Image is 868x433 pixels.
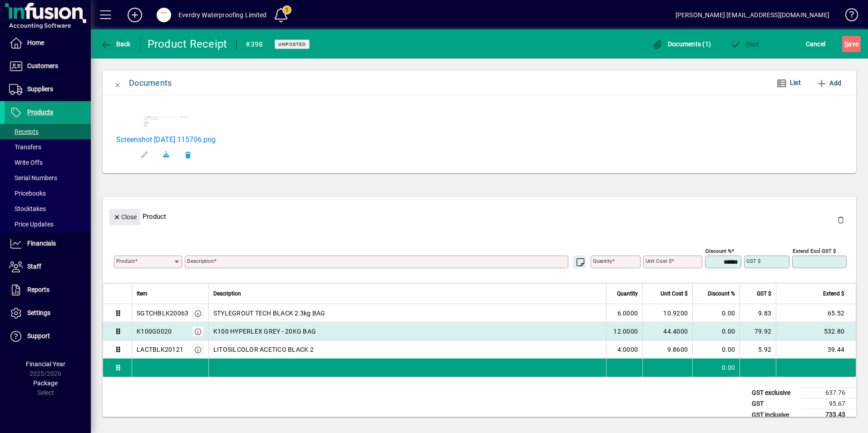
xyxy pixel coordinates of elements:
[769,75,808,91] button: List
[661,289,688,299] span: Unit Cost $
[663,309,688,318] span: 10.9200
[740,322,776,340] td: 79.92
[27,286,49,293] span: Reports
[708,289,735,299] span: Discount %
[100,40,131,48] span: Back
[650,36,713,52] button: Documents (1)
[790,79,801,86] span: List
[838,2,857,31] a: Knowledge Base
[116,135,216,144] a: Screenshot [DATE] 115706.png
[98,36,133,52] button: Back
[9,128,39,135] span: Receipts
[802,399,856,409] td: 95.67
[692,322,740,340] td: 0.00
[746,258,760,264] mat-label: GST $
[730,40,759,48] span: ost
[776,340,856,359] td: 39.44
[148,37,227,51] div: Product Receipt
[692,340,740,359] td: 0.00
[728,36,762,52] button: Post
[33,379,58,387] span: Package
[802,388,856,399] td: 637.76
[27,39,44,46] span: Home
[606,304,642,322] td: 6.0000
[9,143,41,151] span: Transfers
[5,216,91,232] a: Price Updates
[5,124,91,139] a: Receipts
[667,345,688,354] span: 9.8600
[776,322,856,340] td: 532.80
[5,78,91,101] a: Suppliers
[816,76,841,90] span: Add
[692,359,740,377] td: 0.00
[9,190,46,197] span: Pricebooks
[802,409,856,421] td: 733.43
[606,340,642,359] td: 4.0000
[746,40,750,48] span: P
[593,258,612,264] mat-label: Quantity
[747,388,802,399] td: GST exclusive
[278,41,306,47] span: Unposted
[109,209,140,225] button: Close
[137,289,148,299] span: Item
[113,210,137,225] span: Close
[5,325,91,348] a: Support
[155,144,177,166] a: Download
[107,72,129,94] button: Close
[27,85,53,93] span: Suppliers
[740,304,776,322] td: 9.83
[5,155,91,170] a: Write Offs
[27,309,50,316] span: Settings
[9,205,46,212] span: Stocktakes
[5,32,91,54] a: Home
[27,62,58,69] span: Customers
[9,159,43,166] span: Write Offs
[137,345,183,354] div: LACTBLK20121
[208,340,606,359] td: LITOSILCOLOR ACETICO BLACK 2
[606,322,642,340] td: 12.0000
[804,36,828,52] button: Cancel
[149,7,178,23] button: Profile
[844,40,848,48] span: S
[776,304,856,322] td: 65.52
[663,327,688,336] span: 44.4000
[177,144,199,166] button: Remove
[27,263,41,270] span: Staff
[747,409,802,421] td: GST inclusive
[676,8,829,22] div: [PERSON_NAME] [EMAIL_ADDRESS][DOMAIN_NAME]
[9,174,57,182] span: Serial Numbers
[5,232,91,255] a: Financials
[27,332,50,340] span: Support
[27,108,53,116] span: Products
[213,289,241,299] span: Description
[137,327,172,336] div: K100G0020
[246,37,263,52] div: #398
[5,256,91,278] a: Staff
[208,322,606,340] td: K100 HYPERLEX GREY - 20KG BAG
[692,304,740,322] td: 0.00
[187,258,214,264] mat-label: Description
[5,302,91,325] a: Settings
[5,139,91,155] a: Transfers
[9,221,54,228] span: Price Updates
[5,201,91,216] a: Stocktakes
[617,289,638,299] span: Quantity
[652,40,711,48] span: Documents (1)
[107,212,143,221] app-page-header-button: Close
[91,36,141,52] app-page-header-button: Back
[830,209,852,231] button: Delete
[208,304,606,322] td: STYLEGROUT TECH BLACK 2 3kg BAG
[740,340,776,359] td: 5.92
[806,37,826,51] span: Cancel
[27,240,56,247] span: Financials
[747,399,802,409] td: GST
[129,76,172,90] div: Documents
[705,248,731,254] mat-label: Discount %
[137,309,188,318] div: SGTCHBLK20063
[844,37,858,51] span: ave
[842,36,861,52] button: Save
[5,186,91,201] a: Pricebooks
[120,7,149,23] button: Add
